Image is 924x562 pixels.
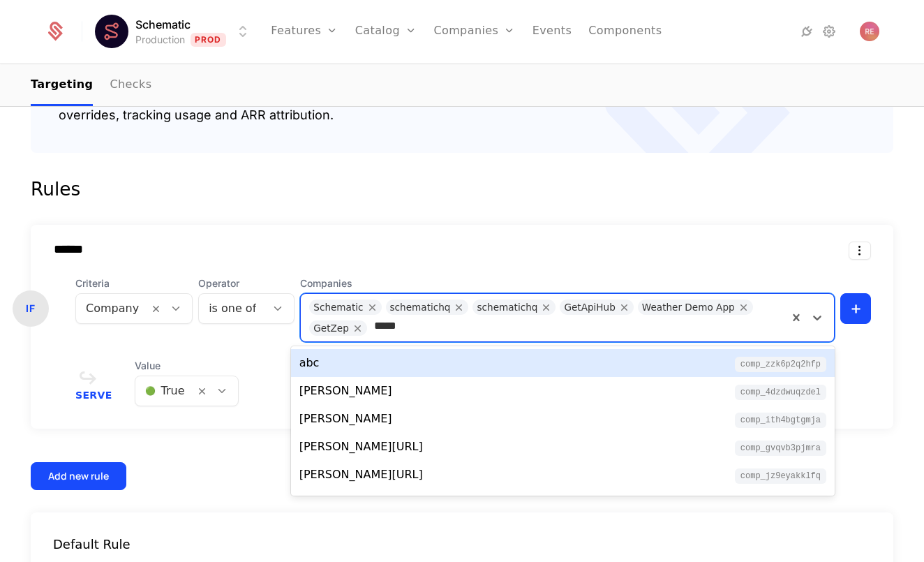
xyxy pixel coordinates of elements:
div: [PERSON_NAME][URL] [299,494,423,511]
div: schematichq [390,300,451,315]
button: Select action [849,242,871,260]
div: abc [299,355,320,371]
button: Open user button [860,22,879,41]
button: Add new rule [31,462,126,490]
div: [PERSON_NAME] [299,411,392,427]
button: + [840,293,871,324]
nav: Main [31,65,893,106]
div: Remove schematichq [450,300,468,315]
div: GetZep [313,320,349,336]
div: GetApiHub [564,300,615,315]
ul: Choose Sub Page [31,65,151,106]
div: Rules [31,175,893,203]
div: Remove schematichq [537,300,556,315]
div: [PERSON_NAME][URL] [299,438,423,455]
div: Weather Demo App [642,300,735,315]
div: [PERSON_NAME] [299,383,392,399]
div: Default Rule [31,535,893,554]
div: Schematic [313,300,363,315]
div: IF [13,290,49,327]
div: Production [135,33,185,47]
div: Remove Weather Demo App [735,300,753,315]
span: comp_ith4bGtgMJa [735,413,826,428]
div: Remove GetZep [349,320,367,336]
div: Add new rule [48,469,109,483]
span: Schematic [135,16,191,33]
span: Criteria [75,276,193,290]
a: Checks [110,65,151,106]
a: Settings [821,23,837,40]
span: Prod [191,33,226,47]
img: Ryan Echternacht [860,22,879,41]
div: schematichq [477,300,537,315]
span: comp_Zzk6p2q2hfp [735,357,826,372]
span: Serve [75,390,112,400]
img: Schematic [95,15,128,48]
a: Integrations [798,23,815,40]
div: Remove GetApiHub [616,300,634,315]
span: comp_4DzdWuqZdEL [735,385,826,400]
a: Targeting [31,65,93,106]
span: Operator [198,276,295,290]
span: Companies [300,276,835,290]
span: comp_Jz9EYAkkLfQ [735,468,826,484]
button: Select environment [99,16,251,47]
div: [PERSON_NAME][URL] [299,466,423,483]
span: Value [135,359,239,373]
span: comp_Gvqvb3PJmrA [735,441,826,456]
div: Remove Schematic [364,300,382,315]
